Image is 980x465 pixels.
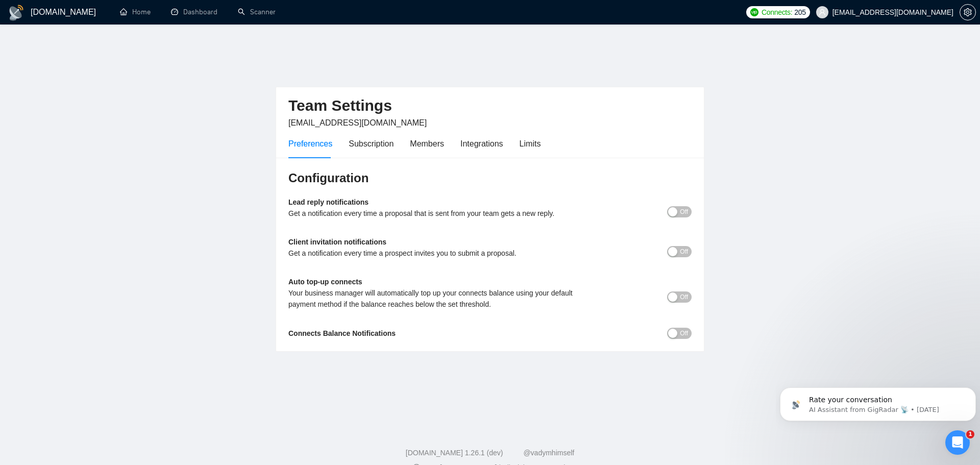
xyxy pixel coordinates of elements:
[288,238,386,246] b: Client invitation notifications
[750,8,758,16] img: upwork-logo.png
[120,8,151,16] a: homeHome
[680,328,688,339] span: Off
[288,170,692,186] h3: Configuration
[460,137,503,150] div: Integrations
[288,95,692,116] h2: Team Settings
[406,449,503,457] a: [DOMAIN_NAME] 1.26.1 (dev)
[349,137,394,150] div: Subscription
[762,7,792,18] span: Connects:
[410,137,444,150] div: Members
[960,8,975,16] span: setting
[680,206,688,217] span: Off
[288,329,396,337] b: Connects Balance Notifications
[945,430,970,455] iframe: Intercom live chat
[288,248,591,259] div: Get a notification every time a prospect invites you to submit a proposal.
[288,208,591,219] div: Get a notification every time a proposal that is sent from your team gets a new reply.
[288,118,427,127] span: [EMAIL_ADDRESS][DOMAIN_NAME]
[794,7,805,18] span: 205
[776,366,980,437] iframe: Intercom notifications message
[960,8,976,16] a: setting
[8,5,24,21] img: logo
[238,8,276,16] a: searchScanner
[288,278,362,286] b: Auto top-up connects
[523,449,574,457] a: @vadymhimself
[680,291,688,303] span: Off
[171,8,217,16] a: dashboardDashboard
[819,9,826,16] span: user
[966,430,974,438] span: 1
[288,137,332,150] div: Preferences
[288,287,591,310] div: Your business manager will automatically top up your connects balance using your default payment ...
[680,246,688,257] span: Off
[960,4,976,20] button: setting
[288,198,369,206] b: Lead reply notifications
[520,137,541,150] div: Limits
